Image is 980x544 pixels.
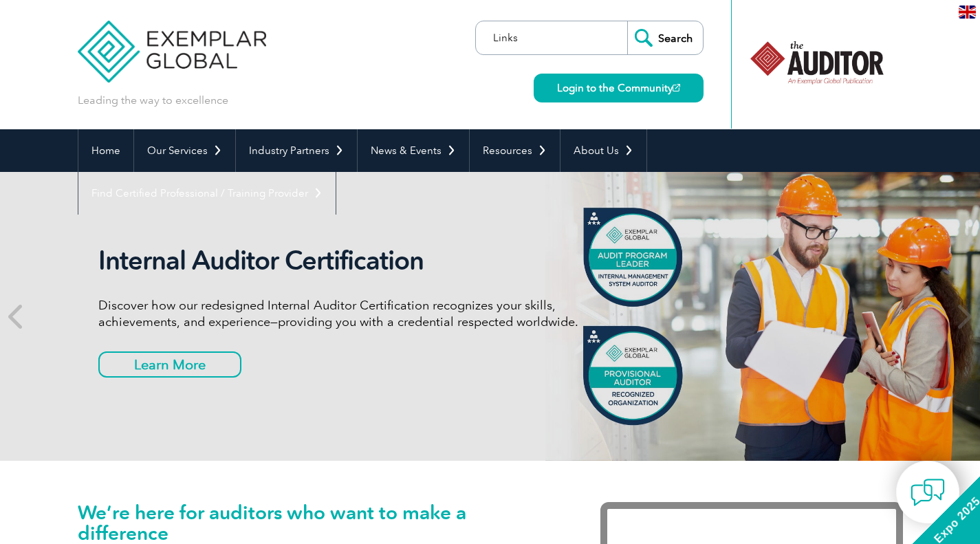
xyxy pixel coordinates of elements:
[959,6,976,19] img: en
[78,172,336,215] a: Find Certified Professional / Training Provider
[78,93,228,108] p: Leading the way to excellence
[560,129,646,172] a: About Us
[134,129,235,172] a: Our Services
[470,129,560,172] a: Resources
[911,475,945,510] img: contact-chat.png
[358,129,469,172] a: News & Events
[673,84,680,91] img: open_square.png
[78,129,133,172] a: Home
[98,245,614,276] h2: Internal Auditor Certification
[627,21,703,54] input: Search
[236,129,357,172] a: Industry Partners
[98,351,241,378] a: Learn More
[534,74,704,102] a: Login to the Community
[98,297,614,330] p: Discover how our redesigned Internal Auditor Certification recognizes your skills, achievements, ...
[78,502,559,543] h1: We’re here for auditors who want to make a difference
